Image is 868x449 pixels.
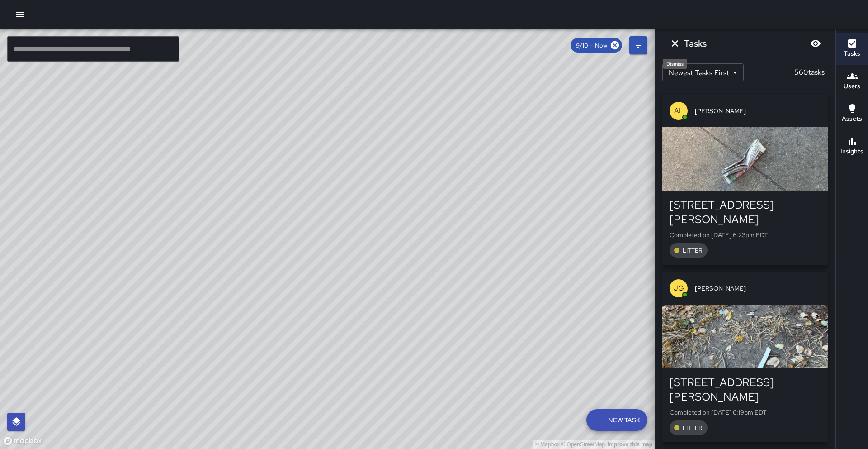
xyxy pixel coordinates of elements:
button: AL[PERSON_NAME][STREET_ADDRESS][PERSON_NAME]Completed on [DATE] 6:23pm EDTLITTER [662,95,828,265]
div: [STREET_ADDRESS][PERSON_NAME] [670,375,821,404]
div: Newest Tasks First [662,63,744,81]
div: [STREET_ADDRESS][PERSON_NAME] [670,198,821,227]
button: Assets [836,98,868,130]
span: [PERSON_NAME] [695,284,821,293]
p: 560 tasks [791,67,828,78]
span: [PERSON_NAME] [695,106,821,115]
span: LITTER [677,424,708,432]
button: Tasks [836,33,868,65]
h6: Assets [842,114,862,124]
div: Dismiss [663,59,687,69]
span: LITTER [677,247,708,254]
span: 9/10 — Now [571,42,613,49]
h6: Tasks [684,36,707,51]
p: AL [674,105,684,116]
div: 9/10 — Now [571,38,622,53]
h6: Tasks [844,49,860,59]
p: Completed on [DATE] 6:23pm EDT [670,230,821,239]
button: Filters [629,36,647,54]
h6: Insights [840,147,863,157]
p: JG [674,283,684,294]
button: Insights [836,130,868,163]
button: Blur [807,34,825,53]
p: Completed on [DATE] 6:19pm EDT [670,408,821,417]
button: New Task [586,409,647,431]
button: Users [836,65,868,98]
button: JG[PERSON_NAME][STREET_ADDRESS][PERSON_NAME]Completed on [DATE] 6:19pm EDTLITTER [662,272,828,442]
h6: Users [844,81,860,91]
button: Dismiss [666,34,684,53]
